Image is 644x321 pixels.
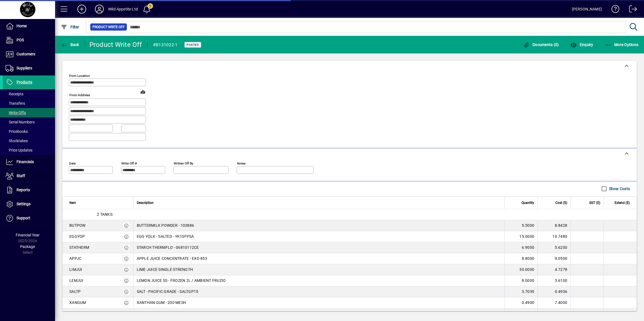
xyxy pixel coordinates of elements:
button: Enquiry [569,40,594,50]
a: Financials [3,155,55,169]
span: Customers [17,52,35,56]
a: Suppliers [3,61,55,75]
span: Price Updates [6,148,32,152]
td: SALT - PACIFIC GRADE - SALTGP15 [133,286,505,297]
span: Product Write Off [92,24,125,30]
a: Reports [3,183,55,197]
span: POS [17,38,24,42]
td: CANOLA RAPESEED OIL BULK 1000L TANK [133,308,505,319]
span: Home [17,24,27,28]
div: LEMJUI [69,278,83,283]
span: Filter [61,25,79,29]
div: Wild Appetite Ltd [108,5,138,14]
span: Item [69,200,76,206]
app-page-header-button: Back [55,40,85,50]
td: 3.7030 [504,286,537,297]
span: Pricebooks [6,129,28,134]
td: 6.9000 [504,242,537,253]
span: Settings [17,202,31,206]
mat-label: Date [69,161,76,165]
span: Reports [17,188,30,192]
a: Write Offs [3,108,55,117]
div: #B131022-1 [153,41,178,49]
div: SALTP [69,289,81,294]
span: Back [61,42,79,47]
div: XANGUM [69,300,86,305]
td: 10.7480 [537,231,571,242]
button: Documents (0) [522,40,560,50]
span: Staff [17,174,25,178]
div: CANOILBULK [69,311,94,316]
mat-label: Notes [237,161,245,165]
a: POS [3,33,55,47]
td: BUTTERMILK POWDER - 103886 [133,220,505,231]
mat-label: Written off by [174,161,193,165]
button: Add [73,4,91,14]
td: EGG YOLK - SALTED - YK10FPSA [133,231,505,242]
a: Price Updates [3,145,55,155]
label: Show Costs [608,186,630,191]
span: Documents (0) [523,42,559,47]
span: Description [137,200,154,206]
div: STATHERM [69,245,89,250]
span: Receipts [6,92,23,96]
td: 0.4936 [537,286,571,297]
a: Logout [625,1,637,19]
a: View on map [138,87,147,96]
span: Support [17,216,30,220]
button: Back [59,40,81,50]
span: Posted [187,43,199,47]
td: LEMON JUICE SS - FROZEN 2L / AMBIENT FRUZIO [133,275,505,286]
td: 15.0000 [504,231,537,242]
span: Extend ($) [615,200,630,206]
span: More Options [605,42,638,47]
td: 3.4900 [537,308,571,319]
a: Customers [3,47,55,61]
span: GST ($) [589,200,600,206]
button: Filter [59,22,81,32]
a: Staff [3,169,55,183]
div: [PERSON_NAME] [572,5,602,14]
button: More Options [604,40,640,50]
span: Suppliers [17,66,32,70]
a: Home [3,19,55,33]
span: Stocktakes [6,139,28,143]
mat-label: From location [69,74,90,78]
td: 5.6200 [537,242,571,253]
a: Pricebooks [3,127,55,136]
td: XANTHAN GUM - 200 MESH [133,297,505,308]
div: EGGYOP [69,234,85,239]
td: 8.8428 [537,220,571,231]
a: Serial Numbers [3,117,55,127]
a: Transfers [3,99,55,108]
td: 5.5000 [504,220,537,231]
td: 7.4000 [537,297,571,308]
a: Settings [3,197,55,211]
td: 8.8000 [504,253,537,264]
mat-label: Write Off # [121,161,137,165]
span: Write Offs [6,110,26,115]
span: Serial Numbers [6,120,35,124]
a: Receipts [3,89,55,99]
a: Stocktakes [3,136,55,145]
td: 4.7278 [537,264,571,275]
div: 2 TANKS: [62,212,637,217]
td: 0.4900 [504,297,537,308]
div: APPJC [69,256,81,261]
td: 30.0000 [504,264,537,275]
span: Quantity [522,200,534,206]
td: 8.0000 [504,275,537,286]
td: 79.0000 [504,308,537,319]
td: LIME JUICE SINGLE STRENGTH [133,264,505,275]
div: Product Write Off [89,40,142,49]
div: BUTPOW [69,223,86,228]
span: Financials [17,160,34,164]
td: 9.0500 [537,253,571,264]
div: LIMJUI [69,267,82,272]
span: Transfers [6,101,25,106]
a: Knowledge Base [607,1,620,19]
span: Package [20,244,35,249]
button: Profile [91,4,108,14]
span: Cost ($) [555,200,567,206]
span: Products [17,80,32,84]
